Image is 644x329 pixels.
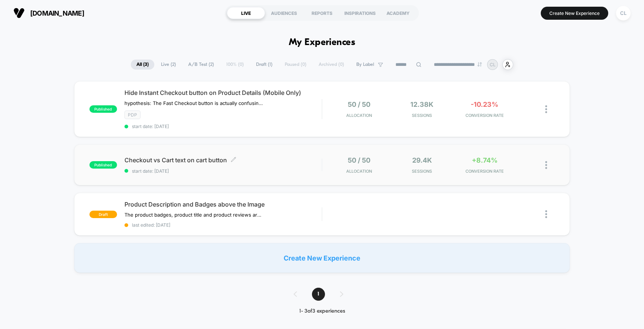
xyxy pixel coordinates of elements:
[124,156,322,164] span: Checkout vs Cart text on cart button
[222,171,239,179] div: Current time
[124,124,322,129] span: start date: [DATE]
[346,169,372,174] span: Allocation
[227,7,265,19] div: LIVE
[4,169,16,181] button: Play, NEW DEMO 2025-VEED.mp4
[124,201,322,208] span: Product Description and Badges above the Image
[74,243,570,273] div: Create New Experience
[275,172,297,179] input: Volume
[250,60,278,70] span: Draft ( 1 )
[183,60,220,70] span: A/B Test ( 2 )
[392,169,451,174] span: Sessions
[89,161,117,169] span: published
[89,105,117,113] span: published
[240,171,260,179] div: Duration
[410,100,433,108] span: 12.38k
[30,9,84,17] span: [DOMAIN_NAME]
[455,113,514,118] span: CONVERSION RATE
[6,159,324,166] input: Seek
[392,113,451,118] span: Sessions
[379,7,417,19] div: ACADEMY
[286,308,358,314] div: 1 - 3 of 3 experiences
[124,212,263,218] span: The product badges, product title and product reviews are displayed above the product image
[348,156,370,164] span: 50 / 50
[341,7,379,19] div: INSPIRATIONS
[124,168,322,174] span: start date: [DATE]
[614,6,633,21] button: CL
[477,62,482,67] img: end
[11,7,86,19] button: [DOMAIN_NAME]
[89,211,117,218] span: draft
[348,100,370,108] span: 50 / 50
[472,156,498,164] span: +8.74%
[545,210,547,218] img: close
[541,7,608,20] button: Create New Experience
[289,37,356,48] h1: My Experiences
[412,156,432,164] span: 29.4k
[155,83,173,101] button: Play, NEW DEMO 2025-VEED.mp4
[455,169,514,174] span: CONVERSION RATE
[155,60,181,70] span: Live ( 2 )
[124,89,322,96] span: Hide Instant Checkout button on Product Details (Mobile Only)
[312,288,325,301] span: 1
[13,7,25,19] img: Visually logo
[616,6,631,20] div: CL
[545,105,547,113] img: close
[356,62,374,67] span: By Label
[124,222,322,228] span: last edited: [DATE]
[303,7,341,19] div: REPORTS
[131,60,154,70] span: All ( 3 )
[471,100,498,108] span: -10.23%
[490,62,496,67] p: CL
[124,100,263,106] span: hypothesis: The Fast Checkout button is actually confusing people and instead we want the Add To ...
[124,111,141,119] span: PDP
[346,113,372,118] span: Allocation
[265,7,303,19] div: AUDIENCES
[545,161,547,169] img: close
